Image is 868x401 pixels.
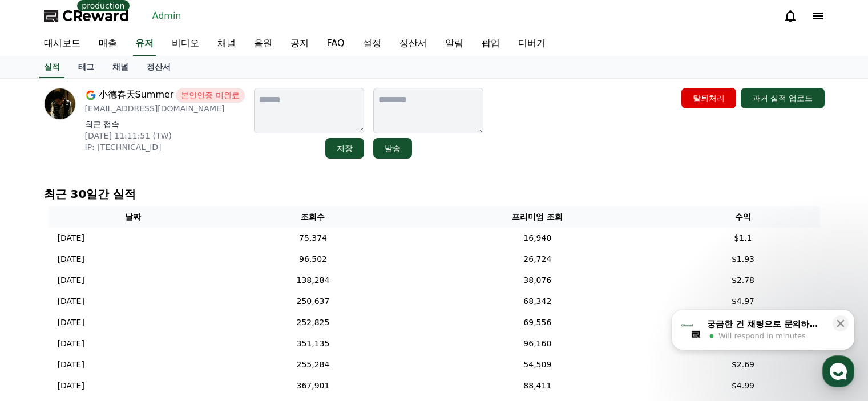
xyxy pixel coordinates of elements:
td: $1.1 [666,228,819,249]
button: 발송 [373,138,412,159]
a: 채널 [208,32,245,56]
a: 유저 [133,32,156,56]
p: [DATE] [58,338,84,350]
a: 팝업 [473,32,509,56]
a: 채널 [103,56,138,78]
span: CReward [62,7,130,25]
span: 본인인증 미완료 [176,88,244,103]
td: $1.93 [666,249,819,270]
td: 351,135 [217,333,409,354]
a: 설정 [354,32,390,56]
td: 75,374 [217,228,409,249]
td: 96,502 [217,249,409,270]
p: 최근 30일간 실적 [44,186,825,202]
td: $2.69 [666,354,819,375]
a: 디버거 [509,32,555,56]
td: 68,342 [409,291,666,312]
p: 최근 접속 [85,119,245,130]
td: 138,284 [217,270,409,291]
td: 16,940 [409,228,666,249]
p: [DATE] [58,317,84,329]
td: $4.97 [666,291,819,312]
button: 저장 [325,138,364,159]
td: $4.99 [666,375,819,396]
button: 과거 실적 업로드 [741,88,825,108]
th: 프리미엄 조회 [409,206,666,228]
button: 탈퇴처리 [681,88,736,108]
p: [DATE] [58,232,84,244]
td: $2.78 [666,270,819,291]
td: 255,284 [217,354,409,375]
th: 조회수 [217,206,409,228]
a: 비디오 [163,32,208,56]
a: FAQ [318,32,354,56]
a: 태그 [69,56,103,78]
td: $5.12 [666,312,819,333]
p: [EMAIL_ADDRESS][DOMAIN_NAME] [85,103,245,114]
td: 54,509 [409,354,666,375]
img: profile image [44,88,76,120]
td: 69,556 [409,312,666,333]
p: [DATE] [58,380,84,392]
a: 실적 [39,56,64,78]
td: 26,724 [409,249,666,270]
p: [DATE] [58,359,84,371]
td: 250,637 [217,291,409,312]
th: 날짜 [49,206,217,228]
a: 음원 [245,32,281,56]
td: 367,901 [217,375,409,396]
p: [DATE] [58,253,84,265]
p: [DATE] 11:11:51 (TW) [85,130,245,141]
a: 정산서 [138,56,180,78]
a: 정산서 [390,32,436,56]
a: 알림 [436,32,473,56]
td: 96,160 [409,333,666,354]
td: $6.57 [666,333,819,354]
a: CReward [44,7,130,25]
th: 수익 [666,206,819,228]
td: 252,825 [217,312,409,333]
td: 88,411 [409,375,666,396]
a: 공지 [281,32,318,56]
p: IP: [TECHNICAL_ID] [85,141,245,153]
span: 小德春天Summer [99,88,174,103]
td: 38,076 [409,270,666,291]
p: [DATE] [58,295,84,307]
a: Admin [148,7,186,25]
a: 매출 [90,32,126,56]
a: 대시보드 [35,32,90,56]
p: [DATE] [58,274,84,286]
